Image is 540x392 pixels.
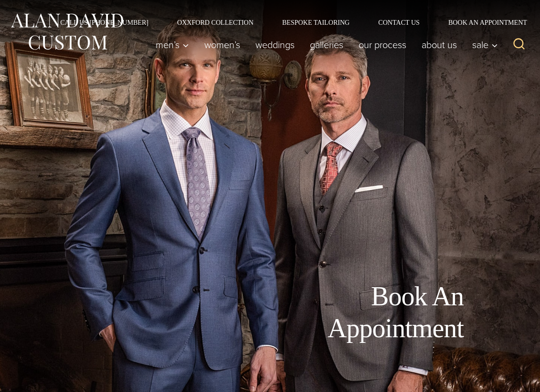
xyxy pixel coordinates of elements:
[248,35,302,54] a: weddings
[434,19,530,26] a: Book an Appointment
[10,10,124,53] img: Alan David Custom
[268,19,364,26] a: Bespoke Tailoring
[46,19,530,26] nav: Secondary Navigation
[364,19,434,26] a: Contact Us
[163,19,268,26] a: Oxxford Collection
[472,40,498,50] span: Sale
[302,35,351,54] a: Galleries
[508,33,530,56] button: View Search Form
[249,281,464,344] h1: Book An Appointment
[351,35,414,54] a: Our Process
[156,40,189,50] span: Men’s
[197,35,248,54] a: Women’s
[46,19,163,26] a: Call Us [PHONE_NUMBER]
[414,35,465,54] a: About Us
[148,35,503,54] nav: Primary Navigation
